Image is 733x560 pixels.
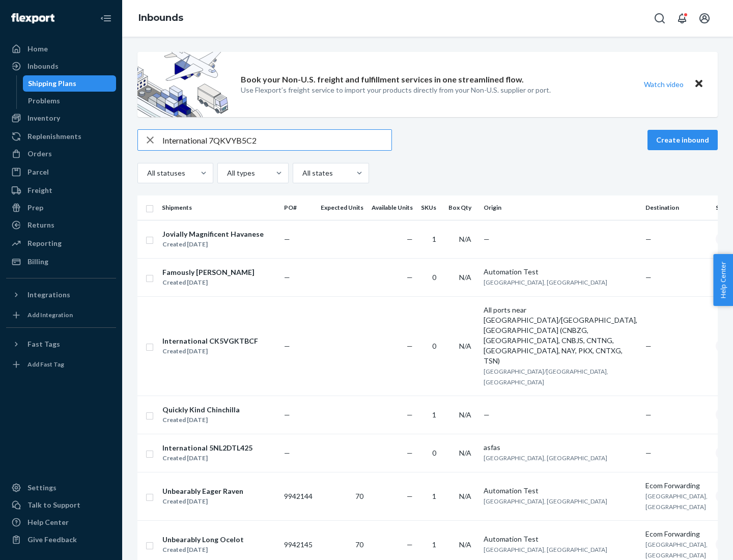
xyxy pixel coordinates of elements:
[641,195,712,220] th: Destination
[162,336,258,346] div: International CK5VGKTBCF
[432,342,436,350] span: 0
[27,61,59,71] div: Inbounds
[484,486,637,496] div: Automation Test
[484,235,490,243] span: —
[6,235,116,251] a: Reporting
[6,200,116,216] a: Prep
[27,185,52,195] div: Freight
[27,203,43,213] div: Prep
[484,368,608,386] span: [GEOGRAPHIC_DATA]/[GEOGRAPHIC_DATA], [GEOGRAPHIC_DATA]
[645,481,708,491] div: Ecom Forwarding
[645,492,708,511] span: [GEOGRAPHIC_DATA], [GEOGRAPHIC_DATA]
[647,130,718,150] button: Create inbound
[284,449,290,457] span: —
[459,342,471,350] span: N/A
[650,8,670,29] button: Open Search Box
[432,540,436,549] span: 1
[241,74,524,86] p: Book your Non-U.S. freight and fulfillment services in one streamlined flow.
[162,535,244,545] div: Unbearably Long Ocelot
[317,195,368,220] th: Expected Units
[162,130,391,150] input: Search inbounds by name, destination, msku...
[162,453,252,463] div: Created [DATE]
[432,410,436,419] span: 1
[27,167,49,177] div: Parcel
[407,273,413,282] span: —
[692,77,706,92] button: Close
[162,415,240,425] div: Created [DATE]
[672,8,692,29] button: Open notifications
[162,277,255,288] div: Created [DATE]
[27,311,73,319] div: Add Integration
[158,195,280,220] th: Shipments
[280,472,317,520] td: 9942144
[162,443,252,453] div: International 5NL2DTL425
[241,85,551,95] p: Use Flexport’s freight service to import your products directly from your Non-U.S. supplier or port.
[432,492,436,500] span: 1
[27,500,80,510] div: Talk to Support
[284,235,290,243] span: —
[27,535,77,545] div: Give Feedback
[407,449,413,457] span: —
[162,486,243,496] div: Unbearably Eager Raven
[284,273,290,282] span: —
[11,13,54,23] img: Flexport logo
[6,514,116,530] a: Help Center
[459,492,471,500] span: N/A
[162,346,258,356] div: Created [DATE]
[162,267,255,277] div: Famously [PERSON_NAME]
[432,235,436,243] span: 1
[27,290,70,300] div: Integrations
[138,12,183,23] a: Inbounds
[432,449,436,457] span: 0
[645,449,652,457] span: —
[459,410,471,419] span: N/A
[6,41,116,57] a: Home
[6,146,116,162] a: Orders
[284,410,290,419] span: —
[6,307,116,323] a: Add Integration
[407,235,413,243] span: —
[162,239,264,249] div: Created [DATE]
[162,229,264,239] div: Jovially Magnificent Havanese
[484,534,637,544] div: Automation Test
[480,195,641,220] th: Origin
[6,128,116,145] a: Replenishments
[417,195,444,220] th: SKUs
[27,257,48,267] div: Billing
[27,113,60,123] div: Inventory
[645,342,652,350] span: —
[645,273,652,282] span: —
[27,483,57,493] div: Settings
[355,540,363,549] span: 70
[27,131,81,142] div: Replenishments
[146,168,147,178] input: All statuses
[301,168,302,178] input: All states
[23,93,117,109] a: Problems
[713,254,733,306] span: Help Center
[6,58,116,74] a: Inbounds
[6,254,116,270] a: Billing
[484,546,607,553] span: [GEOGRAPHIC_DATA], [GEOGRAPHIC_DATA]
[407,492,413,500] span: —
[645,410,652,419] span: —
[355,492,363,500] span: 70
[407,342,413,350] span: —
[96,8,116,29] button: Close Navigation
[27,220,54,230] div: Returns
[484,442,637,453] div: asfas
[27,339,60,349] div: Fast Tags
[6,336,116,352] button: Fast Tags
[459,540,471,549] span: N/A
[368,195,417,220] th: Available Units
[162,405,240,415] div: Quickly Kind Chinchilla
[6,356,116,373] a: Add Fast Tag
[6,497,116,513] a: Talk to Support
[484,410,490,419] span: —
[6,480,116,496] a: Settings
[27,44,48,54] div: Home
[637,77,690,92] button: Watch video
[6,531,116,548] button: Give Feedback
[284,342,290,350] span: —
[6,217,116,233] a: Returns
[484,454,607,462] span: [GEOGRAPHIC_DATA], [GEOGRAPHIC_DATA]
